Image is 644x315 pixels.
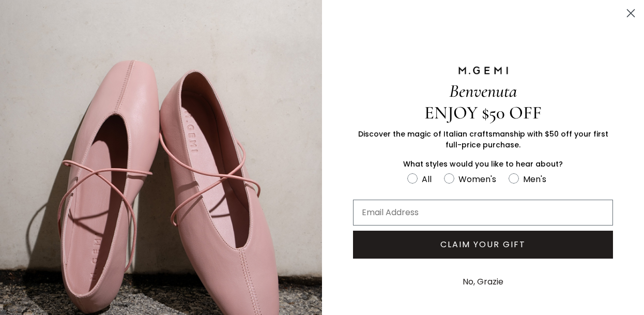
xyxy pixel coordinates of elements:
[457,269,509,295] button: No, Grazie
[458,173,496,186] div: Women's
[358,129,608,150] span: Discover the magic of Italian craftsmanship with $50 off your first full-price purchase.
[457,66,509,75] img: M.GEMI
[422,173,432,186] div: All
[403,159,563,169] span: What styles would you like to hear about?
[353,231,613,259] button: CLAIM YOUR GIFT
[622,4,640,22] button: Close dialog
[523,173,546,186] div: Men's
[424,102,542,124] span: ENJOY $50 OFF
[449,80,517,102] span: Benvenuta
[353,200,613,226] input: Email Address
